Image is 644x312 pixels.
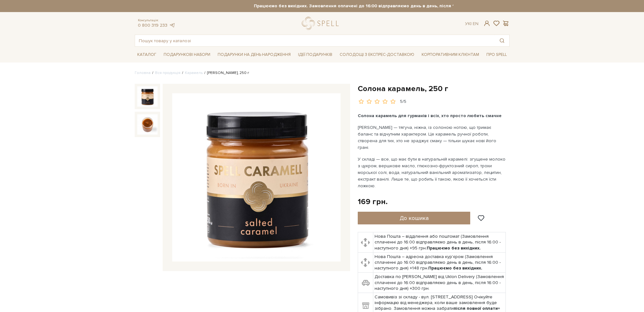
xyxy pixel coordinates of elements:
[191,3,566,9] strong: Працюємо без вихідних. Замовлення оплачені до 16:00 відправляємо день в день, після 16:00 - насту...
[400,99,406,105] div: 5/5
[454,306,498,311] b: після повної оплати
[138,23,167,28] a: 0 800 319 233
[169,23,175,28] a: telegram
[419,49,482,60] a: Корпоративним клієнтам
[358,197,388,207] div: 169 грн.
[135,70,151,75] a: Головна
[137,114,158,135] img: Солона карамель, 250 г
[400,215,429,222] span: До кошика
[373,273,506,293] td: Доставка по [PERSON_NAME] від Uklon Delivery (Замовлення сплаченні до 16:00 відправляємо день в д...
[185,70,203,75] a: Карамель
[135,35,495,46] input: Пошук товару у каталозі
[337,49,417,60] a: Солодощі з експрес-доставкою
[471,21,471,26] span: |
[137,86,158,107] img: Солона карамель, 250 г
[358,84,510,94] h1: Солона карамель, 250 г
[358,212,471,224] button: До кошика
[302,17,342,30] a: logo
[135,50,159,60] span: Каталог
[495,35,509,46] button: Пошук товару у каталозі
[428,265,482,271] b: Працюємо без вихідних.
[358,156,507,189] p: У складі — все, що має бути в натуральній карамелі: згущене молоко з цукром, вершкове масло, глюк...
[373,252,506,273] td: Нова Пошта – адресна доставка кур'єром (Замовлення сплаченні до 16:00 відправляємо день в день, п...
[203,70,249,76] li: [PERSON_NAME], 250 г
[358,124,507,151] p: [PERSON_NAME] — тягуча, ніжна, із солоною нотою, що тримає баланс та відчутним характером. Це кар...
[465,21,478,27] div: Ук
[373,232,506,253] td: Нова Пошта – відділення або поштомат (Замовлення сплаченні до 16:00 відправляємо день в день, піс...
[473,21,478,26] a: En
[138,18,175,23] span: Консультація:
[161,50,213,60] span: Подарункові набори
[484,50,509,60] span: Про Spell
[427,245,481,251] b: Працюємо без вихідних.
[155,70,180,75] a: Вся продукція
[215,50,293,60] span: Подарунки на День народження
[295,50,335,60] span: Ідеї подарунків
[358,113,502,118] b: Солона карамель для гурманів і всіх, хто просто любить смачне
[172,93,341,262] img: Солона карамель, 250 г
